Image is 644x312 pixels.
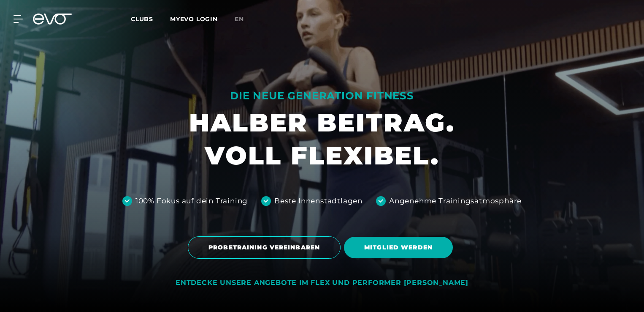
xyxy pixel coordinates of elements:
[189,106,455,172] h1: HALBER BEITRAG. VOLL FLEXIBEL.
[135,196,248,207] div: 100% Fokus auf dein Training
[131,15,170,23] a: Clubs
[389,196,522,207] div: Angenehme Trainingsatmosphäre
[188,230,344,265] a: PROBETRAINING VEREINBAREN
[176,279,468,287] div: ENTDECKE UNSERE ANGEBOTE IM FLEX UND PERFORMER [PERSON_NAME]
[364,243,433,252] span: MITGLIED WERDEN
[274,196,363,207] div: Beste Innenstadtlagen
[208,243,320,252] span: PROBETRAINING VEREINBAREN
[170,15,218,23] a: MYEVO LOGIN
[344,230,456,265] a: MITGLIED WERDEN
[235,15,244,23] span: en
[235,14,254,24] a: en
[189,89,455,103] div: DIE NEUE GENERATION FITNESS
[131,15,153,23] span: Clubs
